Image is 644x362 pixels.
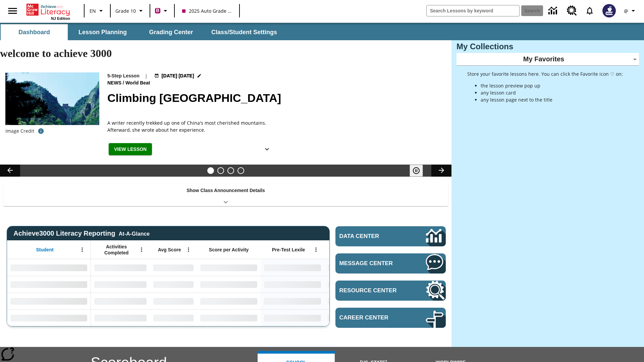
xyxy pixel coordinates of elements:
button: Grade: Grade 10, Select a grade [113,5,148,17]
span: | [145,72,148,79]
p: Show Class Announcement Details [186,187,265,194]
button: Slide 2 Defining Our Government's Purpose [217,167,224,174]
div: A writer recently trekked up one of China's most cherished mountains. Afterward, she wrote about ... [107,119,275,133]
button: Pause [410,165,423,177]
div: No Data, [324,293,388,309]
div: No Data, [324,309,388,326]
a: Resource Center, Will open in new tab [335,281,446,301]
li: any lesson card [481,89,623,96]
span: News [107,79,123,87]
a: Home [26,3,70,16]
span: Message Center [339,260,406,267]
span: EN [90,7,96,14]
button: Open Menu [137,245,147,255]
span: B [156,6,159,15]
button: Open side menu [3,1,22,21]
div: No Data, [91,259,150,276]
div: My Favorites [457,53,639,66]
button: Boost Class color is violet red. Change class color [152,5,172,17]
span: Student [36,247,54,253]
div: No Data, [91,293,150,309]
div: Show Class Announcement Details [3,183,448,206]
div: No Data, [91,276,150,293]
div: No Data, [150,276,197,293]
p: Image Credit [5,128,34,134]
button: Lesson carousel, Next [431,165,451,177]
button: View Lesson [109,143,152,156]
div: No Data, [150,259,197,276]
button: Open Menu [311,245,321,255]
button: Dashboard [1,24,68,40]
button: Grading Center [138,24,205,40]
span: Resource Center [339,287,406,294]
button: Slide 1 Climbing Mount Tai [207,167,214,174]
span: Pre-Test Lexile [272,247,305,253]
img: Avatar [602,4,616,17]
button: Language: EN, Select a language [87,5,108,17]
button: Lesson Planning [69,24,136,40]
button: Slide 4 Career Lesson [237,167,244,174]
div: At-A-Glance [119,230,150,237]
img: 6000 stone steps to climb Mount Tai in Chinese countryside [5,72,99,125]
button: Open Menu [77,245,87,255]
span: Career Center [339,314,406,321]
button: Jul 22 - Jun 30 Choose Dates [153,72,203,79]
span: Achieve3000 Literacy Reporting [13,230,150,237]
div: No Data, [150,309,197,326]
a: Data Center [544,2,563,20]
p: Store your favorite lessons here. You can click the Favorite icon ♡ on: [467,70,623,77]
span: Grade 10 [115,7,136,14]
button: Open Menu [183,245,194,255]
a: Message Center [335,253,446,274]
a: Career Center [335,308,446,328]
button: Class/Student Settings [206,24,282,40]
span: 2025 Auto Grade 10 [182,7,232,14]
a: Data Center [335,226,446,246]
div: No Data, [324,259,388,276]
h2: Climbing Mount Tai [107,89,443,107]
span: Score per Activity [209,247,249,253]
p: 5-Step Lesson [107,72,140,79]
span: Avg Score [158,247,181,253]
div: No Data, [91,309,150,326]
span: [DATE] [DATE] [162,72,194,79]
a: Resource Center, Will open in new tab [563,2,581,20]
div: Home [26,2,70,20]
li: the lesson preview pop up [481,82,623,89]
button: Slide 3 Pre-release lesson [227,167,234,174]
span: NJ Edition [51,16,70,20]
input: search field [427,5,519,16]
span: Data Center [339,233,403,240]
span: @ [624,7,628,14]
span: Activities Completed [94,244,139,256]
span: / [123,80,124,85]
button: Select a new avatar [598,2,620,19]
button: Credit for photo and all related images: Public Domain/Charlie Fong [34,125,48,137]
div: No Data, [150,293,197,309]
button: Profile/Settings [620,5,641,17]
div: No Data, [324,276,388,293]
h3: My Collections [457,42,639,51]
a: Notifications [581,2,598,19]
span: World Beat [125,79,152,87]
li: any lesson page next to the title [481,96,623,103]
button: Show Details [260,143,274,156]
div: Pause [410,165,430,177]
